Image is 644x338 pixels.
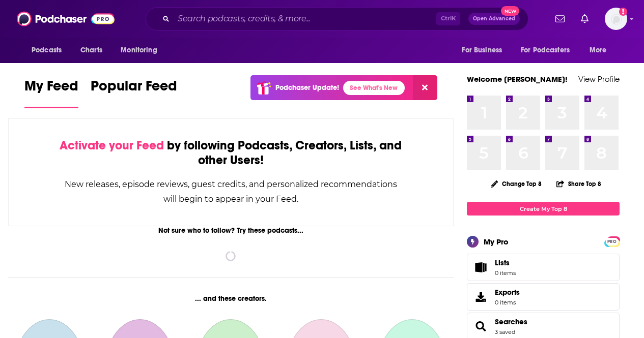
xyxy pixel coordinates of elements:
svg: Add a profile image [619,8,627,16]
span: Exports [495,288,520,297]
a: Popular Feed [91,77,177,108]
a: Create My Top 8 [467,202,620,216]
div: Search podcasts, credits, & more... [146,7,528,30]
span: Monitoring [121,43,157,57]
span: My Feed [24,77,78,101]
p: Podchaser Update! [275,83,339,92]
button: Change Top 8 [485,177,548,190]
button: open menu [114,41,170,60]
a: Charts [74,41,108,60]
span: 0 items [495,269,516,276]
a: Lists [467,254,620,281]
button: Show profile menu [605,8,627,30]
span: Open Advanced [473,16,515,21]
span: More [590,43,607,57]
span: Logged in as ClarissaGuerrero [605,8,627,30]
div: My Pro [484,237,509,247]
span: Charts [80,43,102,57]
a: Searches [470,319,491,333]
div: by following Podcasts, Creators, Lists, and other Users! [60,138,402,168]
span: Activate your Feed [60,138,164,153]
span: Exports [470,290,491,304]
a: See What's New [343,81,405,95]
span: Popular Feed [91,77,177,101]
a: Exports [467,283,620,311]
img: User Profile [605,8,627,30]
div: New releases, episode reviews, guest credits, and personalized recommendations will begin to appe... [60,177,402,206]
div: Not sure who to follow? Try these podcasts... [8,226,454,235]
span: For Business [462,43,502,57]
span: 0 items [495,299,520,306]
span: For Podcasters [521,43,570,57]
span: Lists [495,258,510,267]
input: Search podcasts, credits, & more... [174,11,436,27]
a: Searches [495,317,527,326]
span: PRO [606,238,618,245]
span: Podcasts [32,43,62,57]
a: View Profile [578,74,620,84]
span: Lists [495,258,516,267]
button: open menu [582,41,620,60]
button: open menu [514,41,584,60]
a: Show notifications dropdown [551,10,569,27]
span: Lists [470,260,491,274]
a: PRO [606,237,618,245]
button: open menu [455,41,515,60]
div: ... and these creators. [8,294,454,303]
button: Open AdvancedNew [468,13,520,25]
a: Show notifications dropdown [577,10,593,27]
span: New [501,6,519,16]
a: Welcome [PERSON_NAME]! [467,74,568,84]
a: My Feed [24,77,78,108]
span: Ctrl K [436,12,460,25]
img: Podchaser - Follow, Share and Rate Podcasts [17,9,115,28]
a: 3 saved [495,328,515,335]
button: Share Top 8 [556,174,602,194]
button: open menu [24,41,75,60]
